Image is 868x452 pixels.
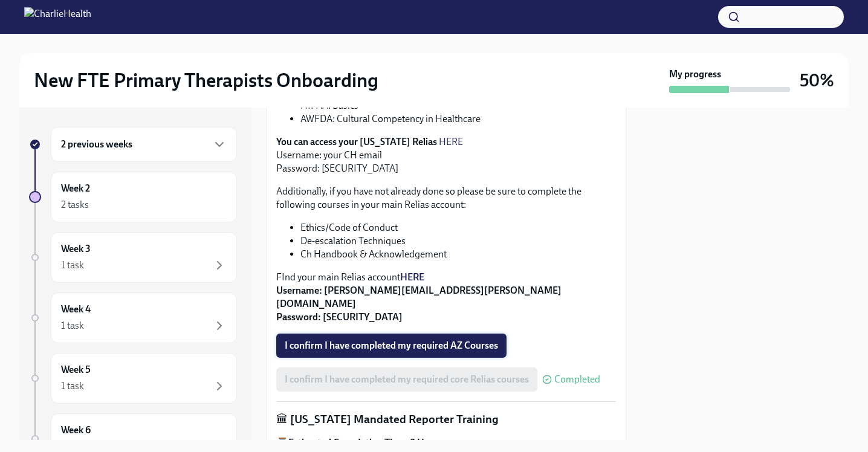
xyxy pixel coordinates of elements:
a: Week 22 tasks [29,172,237,222]
div: 1 task [61,379,84,393]
h3: 50% [800,69,834,91]
h2: New FTE Primary Therapists Onboarding [34,68,378,92]
h6: 2 previous weeks [61,138,132,151]
p: 🏛 [US_STATE] Mandated Reporter Training [276,412,616,427]
span: I confirm I have completed my required AZ Courses [285,340,498,352]
p: Additionally, if you have not already done so please be sure to complete the following courses in... [276,185,616,211]
h6: Week 6 [61,424,91,437]
li: Ethics/Code of Conduct [300,221,616,234]
strong: Estimated Completion Time: 2 Hours [288,437,443,448]
img: CharlieHealth [24,7,91,27]
strong: Username: [PERSON_NAME][EMAIL_ADDRESS][PERSON_NAME][DOMAIN_NAME] Password: [SECURITY_DATA] [276,285,562,323]
p: Username: your CH email Password: [SECURITY_DATA] [276,135,616,175]
a: HERE [400,271,424,283]
h6: Week 5 [61,363,91,376]
h6: Week 2 [61,182,90,195]
div: 2 tasks [61,198,89,211]
div: 1 task [61,319,84,332]
a: Week 51 task [29,353,237,404]
p: ⏳ [276,436,616,450]
a: HERE [439,136,463,147]
li: Ch Handbook & Acknowledgement [300,248,616,261]
h6: Week 4 [61,303,91,316]
span: Completed [554,375,600,384]
h6: Week 3 [61,242,91,256]
button: I confirm I have completed my required AZ Courses [276,334,507,358]
li: AWFDA: Cultural Competency in Healthcare [300,112,616,126]
p: FInd your main Relias account [276,271,616,324]
a: Week 41 task [29,292,237,343]
div: 1 task [61,259,84,272]
strong: You can access your [US_STATE] Relias [276,136,437,147]
div: 2 previous weeks [51,127,237,162]
strong: My progress [669,68,721,81]
a: Week 31 task [29,232,237,283]
li: De-escalation Techniques [300,234,616,248]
